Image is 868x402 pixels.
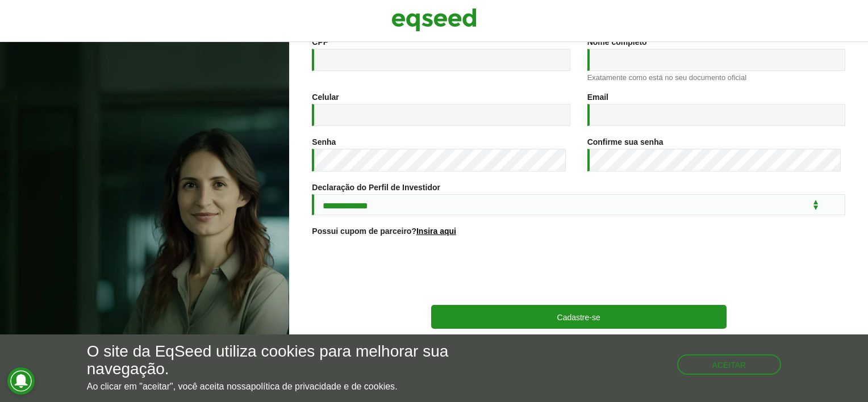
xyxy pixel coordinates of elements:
a: política de privacidade e de cookies [251,382,395,391]
button: Cadastre-se [431,305,727,329]
label: Senha [312,138,336,146]
label: Celular [312,93,339,101]
label: Nome completo [587,38,647,46]
h5: O site da EqSeed utiliza cookies para melhorar sua navegação. [87,343,503,378]
button: Aceitar [677,354,782,375]
a: Insira aqui [416,227,456,235]
div: Exatamente como está no seu documento oficial [587,74,845,81]
label: Email [587,93,608,101]
img: EqSeed Logo [391,6,477,34]
label: Confirme sua senha [587,138,663,146]
label: CPF [312,38,328,46]
p: Ao clicar em "aceitar", você aceita nossa . [87,381,503,392]
label: Possui cupom de parceiro? [312,227,456,235]
iframe: reCAPTCHA [493,249,665,294]
label: Declaração do Perfil de Investidor [312,183,440,191]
